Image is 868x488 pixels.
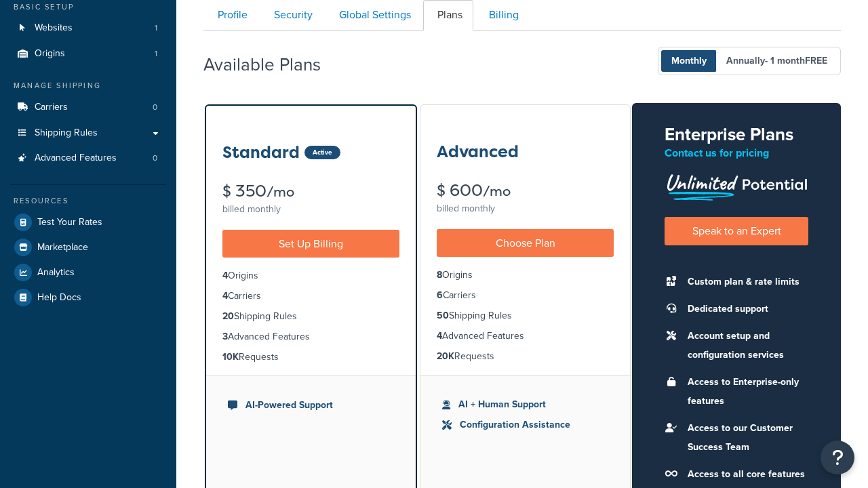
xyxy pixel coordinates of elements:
span: 1 [155,22,157,34]
li: Shipping Rules [222,309,399,324]
span: Shipping Rules [35,127,98,139]
h2: Available Plans [203,55,341,75]
div: Basic Setup [10,1,166,13]
span: 1 [155,48,157,60]
span: Annually [716,50,837,72]
div: $ 350 [222,183,399,200]
a: Marketplace [10,235,166,260]
li: Access to Enterprise-only features [681,373,808,411]
span: Advanced Features [35,152,117,164]
small: /mo [483,182,511,201]
b: FREE [805,54,827,68]
li: Access to all core features [681,465,808,484]
strong: 6 [437,288,443,302]
strong: 4 [222,289,228,303]
a: Shipping Rules [10,121,166,146]
li: AI + Human Support [442,397,608,412]
li: Account setup and configuration services [681,327,808,365]
li: Advanced Features [10,146,166,171]
li: Shipping Rules [437,308,614,323]
span: Origins [35,48,65,60]
li: Carriers [222,289,399,304]
li: Advanced Features [437,329,614,344]
a: Choose Plan [437,229,614,257]
span: 0 [153,102,157,113]
li: Custom plan & rate limits [681,272,808,291]
a: Advanced Features 0 [10,146,166,171]
li: Dedicated support [681,300,808,319]
span: Marketplace [37,242,88,253]
span: Help Docs [37,292,81,304]
button: Open Resource Center [821,441,854,474]
a: Help Docs [10,285,166,310]
div: $ 600 [437,182,614,199]
strong: 4 [437,329,442,343]
li: AI-Powered Support [228,398,394,413]
li: Requests [222,350,399,365]
p: Contact us for pricing [665,144,808,163]
span: Test Your Rates [37,217,102,228]
span: Websites [35,22,73,34]
small: /mo [267,182,294,201]
li: Carriers [10,95,166,120]
li: Carriers [437,288,614,303]
strong: 4 [222,268,228,283]
li: Requests [437,349,614,364]
h3: Standard [222,144,300,161]
strong: 3 [222,329,228,344]
li: Origins [10,41,166,66]
a: Speak to an Expert [665,217,808,245]
strong: 10K [222,350,239,364]
li: Websites [10,16,166,41]
h3: Advanced [437,143,519,161]
div: Resources [10,195,166,207]
span: - 1 month [765,54,827,68]
span: 0 [153,152,157,164]
strong: 20 [222,309,234,323]
li: Advanced Features [222,329,399,344]
a: Websites 1 [10,16,166,41]
a: Analytics [10,260,166,285]
h2: Enterprise Plans [665,125,808,144]
div: billed monthly [222,200,399,219]
a: Set Up Billing [222,230,399,258]
div: billed monthly [437,199,614,218]
strong: 20K [437,349,454,363]
a: Test Your Rates [10,210,166,235]
li: Configuration Assistance [442,418,608,432]
strong: 8 [437,268,442,282]
strong: 50 [437,308,449,323]
li: Access to our Customer Success Team [681,419,808,457]
a: Carriers 0 [10,95,166,120]
li: Origins [222,268,399,283]
span: Monthly [661,50,717,72]
img: Unlimited Potential [665,169,808,201]
div: Manage Shipping [10,80,166,91]
span: Analytics [37,267,75,279]
li: Origins [437,268,614,283]
span: Carriers [35,102,68,113]
a: Origins 1 [10,41,166,66]
div: Active [304,146,340,159]
button: Monthly Annually- 1 monthFREE [658,47,841,75]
